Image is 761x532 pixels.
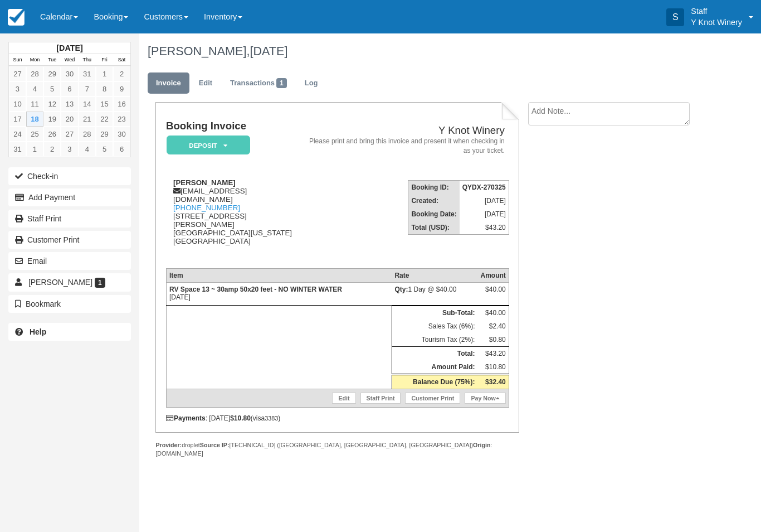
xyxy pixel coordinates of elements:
[79,66,96,81] a: 31
[301,125,504,137] h2: Y Knot Winery
[113,66,130,81] a: 2
[392,320,477,333] td: Sales Tax (6%):
[460,207,509,221] td: [DATE]
[79,112,96,127] a: 21
[408,207,460,221] th: Booking Date:
[200,442,230,448] strong: Source IP:
[460,194,509,207] td: [DATE]
[169,286,342,293] strong: RV Space 13 ~ 30amp 50x20 feet - NO WINTER WATER
[477,347,509,361] td: $43.20
[477,320,509,333] td: $2.40
[408,194,460,207] th: Created:
[473,442,490,448] strong: Origin
[166,283,392,306] td: [DATE]
[392,283,477,306] td: 1 Day @ $40.00
[96,66,113,81] a: 1
[8,323,131,341] a: Help
[61,127,78,142] a: 27
[9,81,26,96] a: 3
[30,327,46,336] b: Help
[392,347,477,361] th: Total:
[296,72,326,94] a: Log
[96,142,113,157] a: 5
[477,333,509,347] td: $0.80
[61,96,78,112] a: 13
[26,54,43,66] th: Mon
[95,278,105,288] span: 1
[166,178,296,259] div: [EMAIL_ADDRESS][DOMAIN_NAME] [STREET_ADDRESS][PERSON_NAME] [GEOGRAPHIC_DATA][US_STATE] [GEOGRAPHI...
[9,54,26,66] th: Sun
[8,167,131,185] button: Check-in
[148,45,702,58] h1: [PERSON_NAME],
[8,188,131,206] button: Add Payment
[173,178,236,187] strong: [PERSON_NAME]
[79,54,96,66] th: Thu
[61,142,78,157] a: 3
[166,135,246,156] a: Deposit
[9,142,26,157] a: 31
[8,9,25,26] img: checkfront-main-nav-mini-logo.png
[166,414,206,422] strong: Payments
[392,269,477,283] th: Rate
[462,183,506,191] strong: QYDX-270325
[360,393,401,404] a: Staff Print
[56,43,82,52] strong: [DATE]
[166,414,509,422] div: : [DATE] (visa )
[9,66,26,81] a: 27
[43,54,61,66] th: Tue
[408,221,460,235] th: Total (USD):
[79,142,96,157] a: 4
[691,6,742,17] p: Staff
[230,414,251,422] strong: $10.80
[392,375,477,389] th: Balance Due (75%):
[9,112,26,127] a: 17
[8,295,131,313] button: Bookmark
[96,127,113,142] a: 29
[276,78,287,88] span: 1
[96,81,113,96] a: 8
[167,136,250,155] em: Deposit
[26,81,43,96] a: 4
[191,72,221,94] a: Edit
[8,252,131,270] button: Email
[43,127,61,142] a: 26
[477,360,509,375] td: $10.80
[166,120,296,132] h1: Booking Invoice
[113,127,130,142] a: 30
[43,66,61,81] a: 29
[96,54,113,66] th: Fri
[79,96,96,112] a: 14
[26,142,43,157] a: 1
[691,17,742,28] p: Y Knot Winery
[394,286,408,293] strong: Qty
[666,8,684,26] div: S
[485,378,506,386] strong: $32.40
[173,204,240,212] a: [PHONE_NUMBER]
[61,112,78,127] a: 20
[465,393,505,404] a: Pay Now
[392,306,477,320] th: Sub-Total:
[26,127,43,142] a: 25
[155,441,519,458] div: droplet [TECHNICAL_ID] ([GEOGRAPHIC_DATA], [GEOGRAPHIC_DATA], [GEOGRAPHIC_DATA]) : [DOMAIN_NAME]
[61,66,78,81] a: 30
[113,81,130,96] a: 9
[26,66,43,81] a: 28
[113,96,130,112] a: 16
[9,96,26,112] a: 10
[26,96,43,112] a: 11
[148,72,189,94] a: Invoice
[61,54,78,66] th: Wed
[392,333,477,347] td: Tourism Tax (2%):
[79,127,96,142] a: 28
[113,54,130,66] th: Sat
[43,112,61,127] a: 19
[96,96,113,112] a: 15
[8,231,131,249] a: Customer Print
[460,221,509,235] td: $43.20
[113,142,130,157] a: 6
[79,81,96,96] a: 7
[480,286,505,302] div: $40.00
[477,269,509,283] th: Amount
[155,442,182,448] strong: Provider:
[332,393,355,404] a: Edit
